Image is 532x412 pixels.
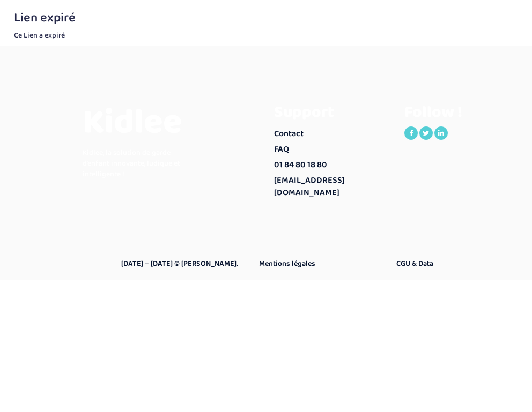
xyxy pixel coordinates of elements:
p: Ce Lien a expiré [14,30,518,41]
h3: Kidlee [83,103,190,142]
a: Mentions légales [259,258,381,269]
a: CGU & Data [396,258,518,269]
h3: Support [274,103,388,121]
a: Contact [274,126,388,142]
a: FAQ [274,142,388,158]
h3: Follow ! [404,103,519,121]
p: Kidlee, la solution de garde d’enfant innovante, ludique et intelligente ! [83,147,190,179]
a: [EMAIL_ADDRESS][DOMAIN_NAME] [274,173,388,201]
a: 01 84 80 18 80 [274,158,388,173]
h3: Lien expiré [14,11,518,25]
a: [DATE] – [DATE] © [PERSON_NAME]. [121,258,243,269]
